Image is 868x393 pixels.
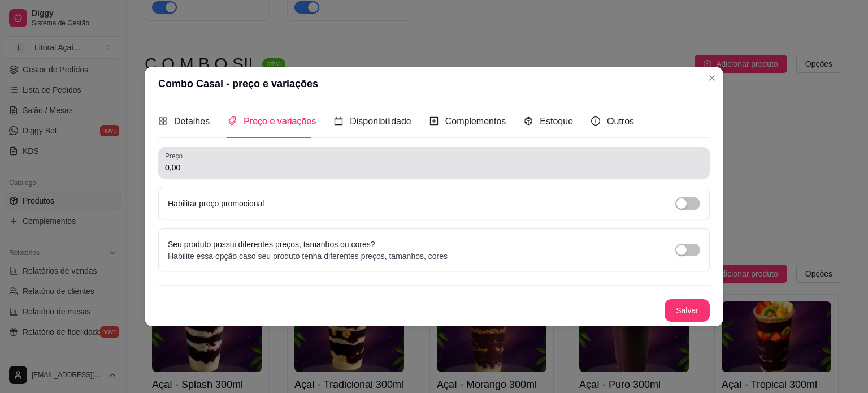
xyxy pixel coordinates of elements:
[591,116,600,126] span: info-circle
[524,116,533,126] span: code-sandbox
[168,251,448,262] p: Habilite essa opção caso seu produto tenha diferentes preços, tamanhos, cores
[158,116,167,126] span: appstore
[168,199,264,208] label: Habilitar preço promocional
[168,240,375,249] label: Seu produto possui diferentes preços, tamanhos ou cores?
[165,151,186,161] label: Preço
[350,116,411,126] span: Disponibilidade
[228,116,237,126] span: tags
[703,69,721,87] button: Close
[429,116,439,126] span: plus-square
[445,116,506,126] span: Complementos
[165,162,703,173] input: Preço
[334,116,343,126] span: calendar
[607,116,634,126] span: Outros
[540,116,573,126] span: Estoque
[174,116,210,126] span: Detalhes
[244,116,316,126] span: Preço e variações
[665,299,710,322] button: Salvar
[145,67,723,101] header: Combo Casal - preço e variações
